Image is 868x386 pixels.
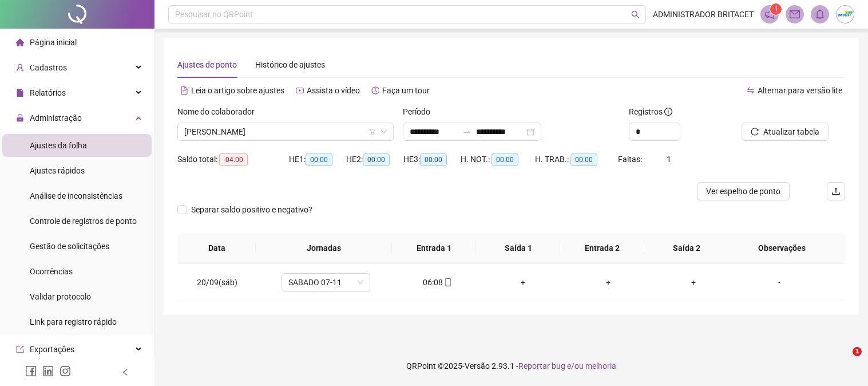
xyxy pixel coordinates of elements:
[560,233,644,264] th: Entrada 2
[30,242,109,251] span: Gestão de solicitações
[618,155,644,164] span: Faltas:
[461,153,535,166] div: H. NOT.:
[758,86,842,95] span: Alternar para versão lite
[837,6,854,23] img: 73035
[420,153,447,166] span: 00:00
[255,60,325,69] span: Histórico de ajustes
[16,89,24,97] span: file
[403,105,438,118] label: Período
[382,86,430,95] span: Faça um tour
[30,216,137,226] span: Controle de registros de ponto
[465,361,490,371] span: Versão
[16,345,24,353] span: export
[154,346,868,386] footer: QRPoint © 2025 - 2.93.1 -
[177,60,237,69] span: Ajustes de ponto
[764,9,775,19] span: notification
[371,86,379,94] span: history
[535,153,619,166] div: H. TRAB.:
[25,365,37,377] span: facebook
[288,274,363,291] span: SABADO 07-11
[30,292,91,301] span: Validar protocolo
[30,38,77,47] span: Página inicial
[697,182,790,200] button: Ver espelho de ponto
[443,278,452,286] span: mobile
[369,128,376,135] span: filter
[30,166,85,175] span: Ajustes rápidos
[489,276,556,289] div: +
[728,233,835,264] th: Observações
[296,86,304,94] span: youtube
[770,3,782,15] sup: 1
[853,347,862,356] span: 1
[790,9,800,19] span: mail
[289,153,346,166] div: HE 1:
[177,233,256,264] th: Data
[644,233,728,264] th: Saída 2
[392,233,476,264] th: Entrada 1
[307,86,360,95] span: Assista o vídeo
[763,125,819,138] span: Atualizar tabela
[462,127,471,136] span: to
[16,38,24,46] span: home
[177,153,289,166] div: Saldo total:
[60,365,71,377] span: instagram
[180,86,188,94] span: file-text
[667,155,671,164] span: 1
[462,127,471,136] span: swap-right
[492,153,518,166] span: 00:00
[815,9,825,19] span: bell
[30,63,67,72] span: Cadastros
[42,365,54,377] span: linkedin
[16,64,24,72] span: user-add
[751,128,759,136] span: reload
[381,128,387,135] span: down
[306,153,332,166] span: 00:00
[363,153,390,166] span: 00:00
[197,278,237,287] span: 20/09(sáb)
[831,187,841,196] span: upload
[219,153,248,166] span: -04:00
[476,233,560,264] th: Saída 1
[16,114,24,122] span: lock
[184,123,387,140] span: VICENTE LUIZ DE SOUZA FILHO
[346,153,403,166] div: HE 2:
[256,233,391,264] th: Jornadas
[742,123,829,141] button: Atualizar tabela
[574,276,641,289] div: +
[191,86,284,95] span: Leia o artigo sobre ajustes
[404,276,471,289] div: 06:08
[653,8,754,21] span: ADMINISTRADOR BRITACET
[738,242,826,254] span: Observações
[121,368,129,376] span: left
[829,347,857,375] iframe: Intercom live chat
[30,88,66,97] span: Relatórios
[30,345,74,354] span: Exportações
[30,317,117,326] span: Link para registro rápido
[403,153,461,166] div: HE 3:
[746,276,813,289] div: -
[774,5,778,13] span: 1
[660,276,727,289] div: +
[177,105,262,118] label: Nome do colaborador
[30,191,122,200] span: Análise de inconsistências
[706,185,780,198] span: Ver espelho de ponto
[30,141,87,150] span: Ajustes da folha
[664,108,672,116] span: info-circle
[30,267,73,276] span: Ocorrências
[747,86,755,94] span: swap
[187,203,317,216] span: Separar saldo positivo e negativo?
[518,361,616,371] span: Reportar bug e/ou melhoria
[631,10,640,19] span: search
[30,113,82,123] span: Administração
[629,105,672,118] span: Registros
[570,153,597,166] span: 00:00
